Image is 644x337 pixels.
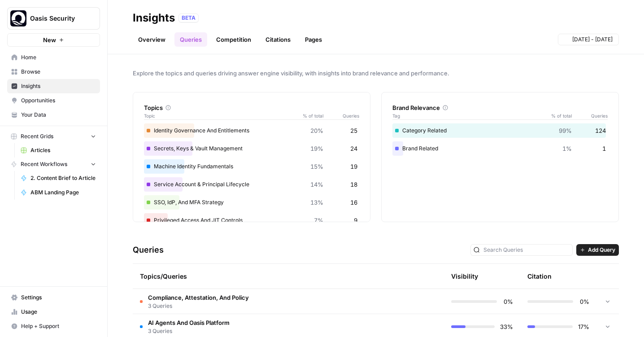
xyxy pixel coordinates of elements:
span: 7% [314,216,323,225]
div: Citation [527,264,552,289]
span: 99% [559,126,572,135]
a: 2. Content Brief to Article [17,171,100,185]
span: Queries [572,112,608,119]
span: 13% [310,198,323,207]
span: Articles [30,146,96,154]
span: 124 [595,126,606,135]
span: Oasis Security [30,14,84,23]
span: New [43,35,56,44]
a: Queries [174,32,207,47]
img: Oasis Security Logo [10,10,26,26]
span: 0% [579,297,589,306]
input: Search Queries [483,245,570,254]
span: Add Query [588,246,615,254]
button: [DATE] - [DATE] [558,34,619,45]
div: BETA [178,13,199,22]
div: Topics/Queries [140,264,361,289]
span: 0% [502,297,513,306]
a: Overview [133,32,171,47]
div: Brand Related [392,141,608,156]
span: % of total [296,112,323,119]
span: Browse [21,68,96,76]
span: 16 [350,198,357,207]
span: Recent Workflows [21,160,67,168]
span: Recent Grids [21,132,53,140]
a: ABM Landing Page [17,185,100,200]
a: Settings [7,290,100,305]
span: Queries [323,112,359,119]
a: Articles [17,143,100,158]
span: 3 Queries [148,327,230,335]
span: ABM Landing Page [30,188,96,197]
span: 19% [310,144,323,153]
button: Recent Grids [7,130,100,143]
span: 9 [354,216,357,225]
span: Compliance, Attestation, And Policy [148,293,249,302]
span: [DATE] - [DATE] [572,35,613,44]
button: Workspace: Oasis Security [7,7,100,30]
span: Explore the topics and queries driving answer engine visibility, with insights into brand relevan... [133,69,619,78]
span: 1% [562,144,572,153]
a: Pages [300,32,327,47]
span: 14% [310,180,323,189]
div: Identity Governance And Entitlements [144,123,359,138]
span: 33% [500,322,513,331]
button: Recent Workflows [7,158,100,171]
button: Add Query [576,244,619,256]
a: Browse [7,65,100,79]
span: 3 Queries [148,302,249,310]
span: 18 [350,180,357,189]
span: AI Agents And Oasis Platform [148,318,230,327]
div: Category Related [392,123,608,138]
span: Settings [21,293,96,302]
span: 20% [310,126,323,135]
span: 24 [350,144,357,153]
span: Help + Support [21,322,96,330]
span: 19 [350,162,357,171]
div: Brand Relevance [392,103,608,112]
div: Insights [133,11,175,25]
a: Usage [7,305,100,319]
a: Competition [211,32,257,47]
h3: Queries [133,244,164,256]
div: Visibility [451,272,478,281]
span: 25 [350,126,357,135]
a: Citations [260,32,296,47]
a: Insights [7,79,100,93]
div: Secrets, Keys & Vault Management [144,141,359,156]
button: New [7,33,100,47]
span: 1 [602,144,606,153]
button: Help + Support [7,319,100,333]
span: % of total [545,112,572,119]
span: Home [21,53,96,61]
span: 2. Content Brief to Article [30,174,96,182]
div: Machine Identity Fundamentals [144,159,359,174]
div: SSO, IdP, And MFA Strategy [144,195,359,210]
div: Service Account & Principal Lifecycle [144,177,359,192]
span: 15% [310,162,323,171]
div: Privileged Access And JIT Controls [144,213,359,228]
span: Tag [392,112,545,119]
div: Topics [144,103,359,112]
span: 17% [578,322,589,331]
span: Your Data [21,111,96,119]
span: Topic [144,112,296,119]
a: Your Data [7,108,100,122]
a: Opportunities [7,93,100,108]
span: Usage [21,308,96,316]
span: Opportunities [21,96,96,105]
a: Home [7,50,100,65]
span: Insights [21,82,96,90]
